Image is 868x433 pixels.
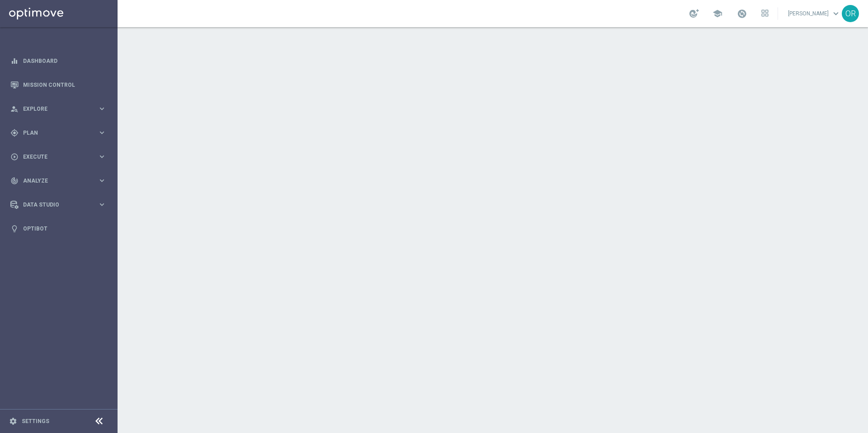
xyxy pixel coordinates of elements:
[10,153,98,161] div: Execute
[23,154,98,160] span: Execute
[10,57,19,65] i: equalizer
[23,130,98,136] span: Plan
[712,9,722,19] span: school
[23,202,98,207] span: Data Studio
[10,49,106,73] div: Dashboard
[10,153,19,161] i: play_circle_outline
[10,57,107,65] button: equalizer Dashboard
[23,73,106,97] a: Mission Control
[10,177,107,184] button: track_changes Analyze keyboard_arrow_right
[10,129,98,137] div: Plan
[98,104,106,113] i: keyboard_arrow_right
[10,129,107,136] button: gps_fixed Plan keyboard_arrow_right
[10,105,107,113] button: person_search Explore keyboard_arrow_right
[23,216,106,240] a: Optibot
[10,225,107,232] button: lightbulb Optibot
[842,5,859,22] div: OR
[10,201,107,208] button: Data Studio keyboard_arrow_right
[10,153,107,160] button: play_circle_outline Execute keyboard_arrow_right
[10,177,98,185] div: Analyze
[10,216,106,240] div: Optibot
[10,81,107,89] button: Mission Control
[787,7,842,20] a: [PERSON_NAME]keyboard_arrow_down
[23,49,106,73] a: Dashboard
[10,73,106,97] div: Mission Control
[9,417,17,425] i: settings
[10,201,98,209] div: Data Studio
[98,200,106,209] i: keyboard_arrow_right
[10,105,98,113] div: Explore
[98,128,106,137] i: keyboard_arrow_right
[23,178,98,184] span: Analyze
[10,129,19,137] i: gps_fixed
[98,152,106,161] i: keyboard_arrow_right
[831,9,841,19] span: keyboard_arrow_down
[10,225,19,233] i: lightbulb
[23,106,98,112] span: Explore
[22,419,49,424] a: Settings
[10,105,19,113] i: person_search
[10,177,19,185] i: track_changes
[98,176,106,185] i: keyboard_arrow_right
